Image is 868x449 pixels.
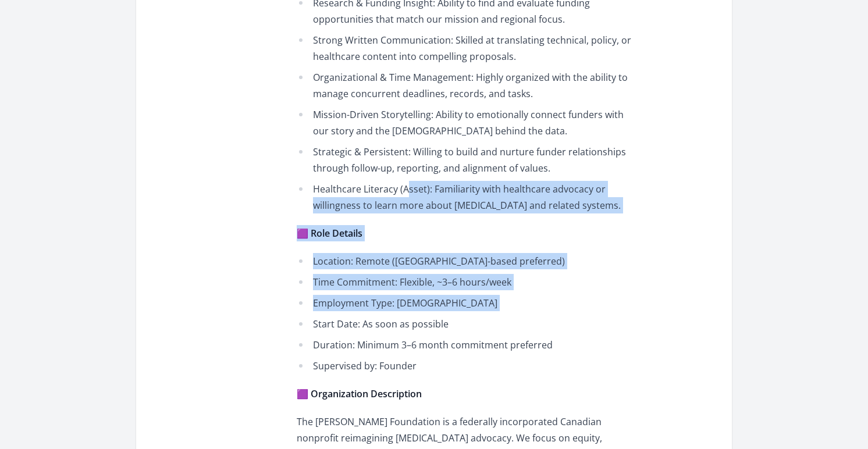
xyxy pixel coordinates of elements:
li: Location: Remote ([GEOGRAPHIC_DATA]-based preferred) [297,253,637,269]
li: Strong Written Communication: Skilled at translating technical, policy, or healthcare content int... [297,32,637,65]
li: Supervised by: Founder [297,358,637,374]
strong: 🟪 Role Details [297,227,362,240]
li: Time Commitment: Flexible, ~3–6 hours/week [297,274,637,290]
li: Organizational & Time Management: Highly organized with the ability to manage concurrent deadline... [297,69,637,102]
li: Mission-Driven Storytelling: Ability to emotionally connect funders with our story and the [DEMOG... [297,106,637,139]
li: Healthcare Literacy (Asset): Familiarity with healthcare advocacy or willingness to learn more ab... [297,181,637,213]
strong: 🟪 Organization Description [297,387,422,400]
li: Strategic & Persistent: Willing to build and nurture funder relationships through follow-up, repo... [297,144,637,176]
li: Start Date: As soon as possible [297,316,637,332]
li: Employment Type: [DEMOGRAPHIC_DATA] [297,295,637,311]
li: Duration: Minimum 3–6 month commitment preferred [297,337,637,353]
